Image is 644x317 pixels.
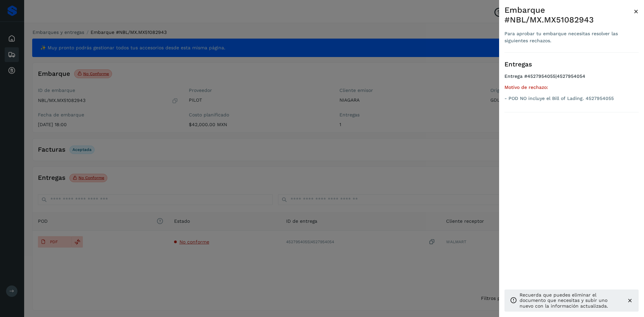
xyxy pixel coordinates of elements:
[504,5,634,25] div: Embarque #NBL/MX.MX51082943
[634,7,639,16] span: ×
[504,96,639,101] p: - POD NO incluye el Bill of Lading. 4527954055
[634,5,639,17] button: Close
[504,30,634,44] div: Para aprobar tu embarque necesitas resolver las siguientes rechazos.
[504,61,639,68] h3: Entregas
[504,85,639,90] h5: Motivo de rechazo:
[520,292,621,309] p: Recuerda que puedes eliminar el documento que necesitas y subir uno nuevo con la información actu...
[504,73,639,85] h4: Entrega #4527954055|4527954054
